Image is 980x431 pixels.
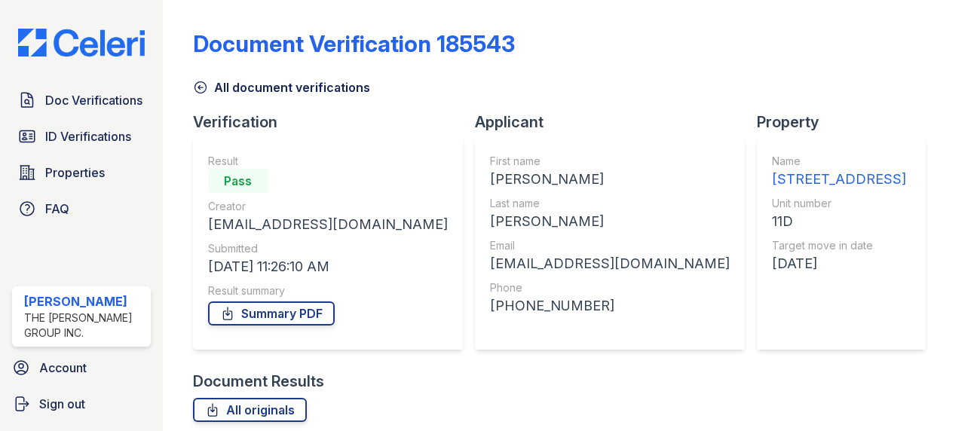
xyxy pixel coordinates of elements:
div: Phone [490,280,730,295]
a: All originals [193,398,307,422]
div: Result [208,154,448,169]
span: Doc Verifications [45,91,142,109]
span: Account [39,359,87,377]
div: [EMAIL_ADDRESS][DOMAIN_NAME] [490,253,730,274]
div: Document Verification 185543 [193,30,515,57]
div: Document Results [193,371,324,392]
a: Account [6,353,157,383]
div: Submitted [208,241,448,256]
iframe: chat widget [917,371,965,416]
a: Summary PDF [208,301,335,326]
span: Sign out [39,395,85,413]
a: FAQ [12,194,151,224]
div: [DATE] [772,253,906,274]
div: Unit number [772,196,906,211]
div: [PHONE_NUMBER] [490,295,730,316]
div: Email [490,238,730,253]
img: CE_Logo_Blue-a8612792a0a2168367f1c8372b55b34899dd931a85d93a1a3d3e32e68fde9ad4.png [6,29,157,57]
a: Properties [12,157,151,188]
div: [PERSON_NAME] [490,211,730,232]
span: Properties [45,164,105,182]
div: [PERSON_NAME] [24,292,145,310]
div: Last name [490,196,730,211]
div: Name [772,154,906,169]
span: FAQ [45,200,69,218]
a: All document verifications [193,78,370,96]
div: 11D [772,211,906,232]
div: Property [757,112,938,133]
div: The [PERSON_NAME] Group Inc. [24,310,145,341]
div: [STREET_ADDRESS] [772,169,906,190]
div: First name [490,154,730,169]
div: Pass [208,169,268,193]
a: Name [STREET_ADDRESS] [772,154,906,190]
div: [DATE] 11:26:10 AM [208,256,448,277]
div: Applicant [475,112,757,133]
div: Result summary [208,283,448,298]
div: [PERSON_NAME] [490,169,730,190]
a: ID Verifications [12,121,151,151]
a: Sign out [6,389,157,419]
div: Target move in date [772,238,906,253]
div: Creator [208,199,448,214]
a: Doc Verifications [12,85,151,115]
span: ID Verifications [45,127,131,145]
div: Verification [193,112,475,133]
div: [EMAIL_ADDRESS][DOMAIN_NAME] [208,214,448,235]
